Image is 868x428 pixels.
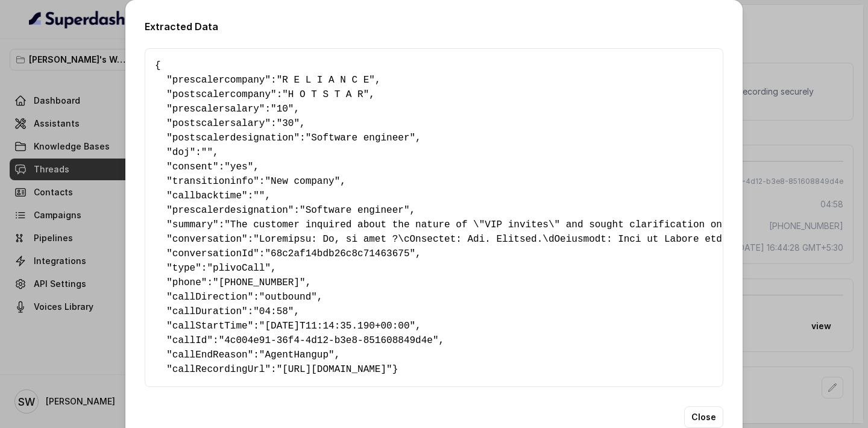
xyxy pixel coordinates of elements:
span: doj [172,147,190,158]
span: prescalerdesignation [172,205,288,216]
span: "AgentHangup" [259,350,335,360]
span: callDuration [172,306,242,317]
span: transitioninfo [172,176,253,187]
span: callId [172,335,207,346]
span: "" [201,147,213,158]
span: conversationId [172,248,253,259]
span: prescalercompany [172,75,265,86]
span: phone [172,277,201,288]
span: callStartTime [172,321,248,332]
pre: { " ": , " ": , " ": , " ": , " ": , " ": , " ": , " ": , " ": , " ": , " ": , " ": , " ": , " ":... [155,58,713,377]
h2: Extracted Data [145,19,723,34]
span: postscalersalary [172,118,265,129]
span: "plivoCall" [207,263,271,274]
span: consent [172,162,213,172]
span: "New company" [265,176,340,187]
button: Close [684,406,723,428]
span: "outbound" [259,292,317,303]
span: conversation [172,234,242,245]
span: prescalersalary [172,104,259,115]
span: "[PHONE_NUMBER]" [213,277,306,288]
span: "[URL][DOMAIN_NAME]" [277,364,392,375]
span: "[DATE]T11:14:35.190+00:00" [259,321,415,332]
span: "H O T S T A R" [282,89,369,100]
span: "04:58" [253,306,294,317]
span: callDirection [172,292,248,303]
span: "Software engineer" [300,205,409,216]
span: "4c004e91-36f4-4d12-b3e8-851608849d4e" [219,335,439,346]
span: postscalercompany [172,89,271,100]
span: "Software engineer" [306,133,415,143]
span: "yes" [224,162,253,172]
span: "68c2af14bdb26c8c71463675" [265,248,415,259]
span: "10" [271,104,294,115]
span: callbacktime [172,190,242,201]
span: "30" [277,118,300,129]
span: "R E L I A N C E" [277,75,375,86]
span: summary [172,219,213,230]
span: callRecordingUrl [172,364,265,375]
span: "" [253,190,265,201]
span: postscalerdesignation [172,133,294,143]
span: callEndReason [172,350,248,360]
span: type [172,263,195,274]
